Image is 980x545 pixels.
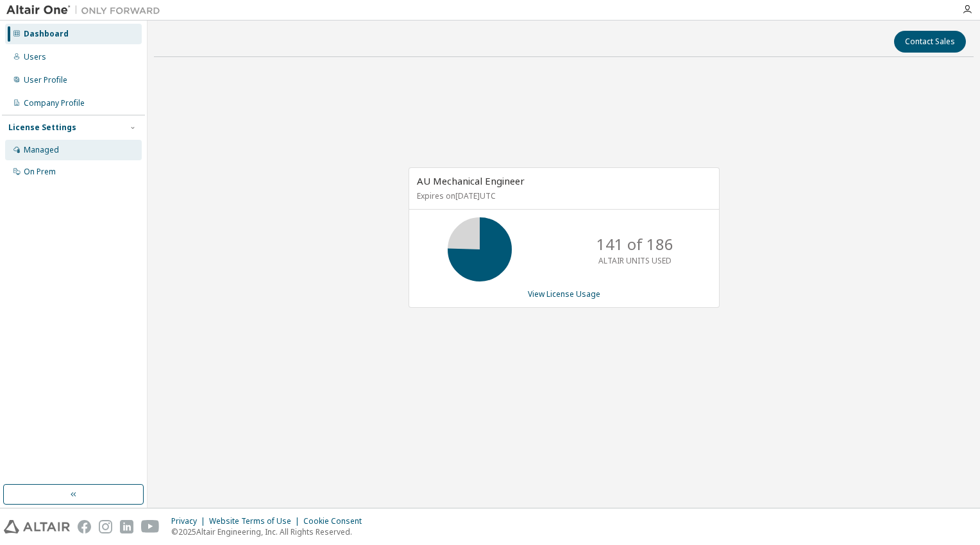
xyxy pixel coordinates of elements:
div: User Profile [24,75,67,85]
div: Privacy [171,516,209,526]
p: Expires on [DATE] UTC [417,190,708,201]
p: © 2025 Altair Engineering, Inc. All Rights Reserved. [171,526,369,537]
img: instagram.svg [99,520,112,533]
span: AU Mechanical Engineer [417,174,525,187]
div: License Settings [8,122,76,133]
div: Users [24,52,46,62]
div: On Prem [24,167,56,177]
p: ALTAIR UNITS USED [598,255,672,266]
img: altair_logo.svg [4,520,70,533]
div: Company Profile [24,98,85,108]
img: facebook.svg [78,520,91,533]
a: View License Usage [528,289,600,299]
div: Cookie Consent [303,516,369,526]
div: Website Terms of Use [209,516,303,526]
div: Dashboard [24,29,69,39]
div: Managed [24,145,59,155]
img: linkedin.svg [120,520,133,533]
img: youtube.svg [141,520,160,533]
img: Altair One [6,4,167,17]
button: Contact Sales [894,31,966,53]
p: 141 of 186 [596,233,673,255]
